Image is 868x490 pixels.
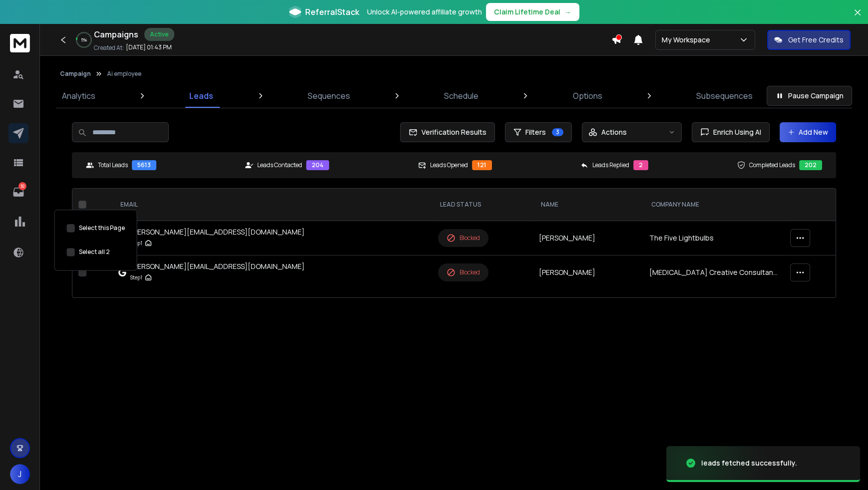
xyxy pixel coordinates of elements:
[472,160,492,170] div: 121
[643,255,784,290] td: [MEDICAL_DATA] Creative Consultancy
[79,224,125,232] label: Select this Page
[533,255,643,290] td: [PERSON_NAME]
[592,161,629,169] p: Leads Replied
[601,127,627,137] p: Actions
[430,161,468,169] p: Leads Opened
[60,70,91,78] button: Campaign
[444,90,478,102] p: Schedule
[767,86,852,106] button: Pause Campaign
[126,43,172,51] p: [DATE] 01:43 PM
[98,161,128,169] p: Total Leads
[308,90,350,102] p: Sequences
[505,122,572,142] button: Filters3
[56,84,101,108] a: Analytics
[701,458,797,468] div: leads fetched successfully.
[305,6,359,18] span: ReferralStack
[94,44,124,52] p: Created At:
[81,37,87,43] p: 5 %
[432,189,532,221] th: LEAD STATUS
[552,128,563,136] span: 3
[767,30,851,50] button: Get Free Credits
[130,272,142,282] p: Step 1
[662,35,714,45] p: My Workspace
[18,182,26,190] p: 32
[10,464,30,484] button: J
[643,221,784,255] td: The Five Lightbulbs
[446,234,480,243] div: Blocked
[418,127,486,137] span: Verification Results
[367,7,482,17] p: Unlock AI-powered affiliate growth
[132,160,156,170] div: 5613
[486,3,579,21] button: Claim Lifetime Deal→
[799,160,822,170] div: 202
[107,70,141,78] p: Ai employee
[533,221,643,255] td: [PERSON_NAME]
[189,90,213,102] p: Leads
[690,84,759,108] a: Subsequences
[851,6,864,30] button: Close banner
[567,84,608,108] a: Options
[438,84,484,108] a: Schedule
[400,122,495,142] button: Verification Results
[709,127,761,137] span: Enrich Using AI
[62,90,95,102] p: Analytics
[306,160,329,170] div: 204
[130,227,305,237] div: [PERSON_NAME][EMAIL_ADDRESS][DOMAIN_NAME]
[525,127,546,137] span: Filters
[633,160,648,170] div: 2
[533,189,643,221] th: NAME
[692,122,770,142] button: Enrich Using AI
[79,248,110,256] label: Select all 2
[257,161,302,169] p: Leads Contacted
[130,261,305,271] div: [PERSON_NAME][EMAIL_ADDRESS][DOMAIN_NAME]
[573,90,602,102] p: Options
[564,7,571,17] span: →
[302,84,356,108] a: Sequences
[749,161,795,169] p: Completed Leads
[780,122,836,142] button: Add New
[788,35,844,45] p: Get Free Credits
[446,268,480,277] div: Blocked
[144,28,174,41] div: Active
[8,182,28,202] a: 32
[112,189,432,221] th: EMAIL
[643,189,784,221] th: Company Name
[696,90,753,102] p: Subsequences
[94,28,138,40] h1: Campaigns
[183,84,219,108] a: Leads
